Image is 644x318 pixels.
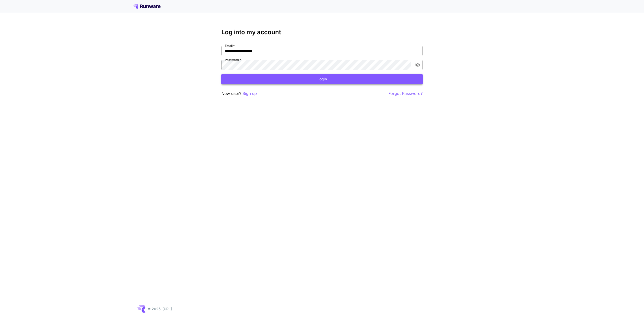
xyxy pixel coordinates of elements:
[221,90,257,97] p: New user?
[225,58,241,62] label: Password
[221,74,423,84] button: Login
[147,306,172,311] p: © 2025, [URL]
[413,60,422,69] button: toggle password visibility
[388,90,423,97] button: Forgot Password?
[221,29,423,36] h3: Log into my account
[225,44,235,48] label: Email
[243,90,257,97] button: Sign up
